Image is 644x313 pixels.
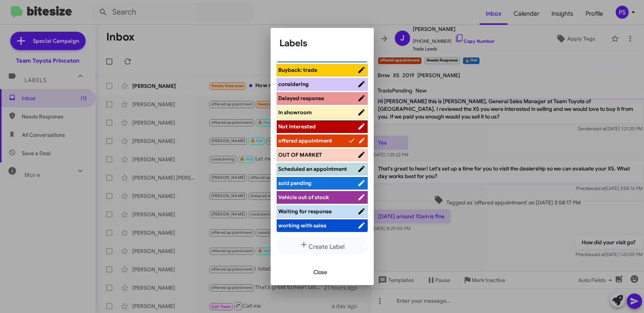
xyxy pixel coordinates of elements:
button: Close [308,265,334,279]
span: considering [279,81,309,88]
span: Close [314,265,328,279]
span: sold pending [279,180,312,187]
span: working with sales [279,222,327,229]
span: Scheduled an appointment [279,165,347,172]
span: Buyback: trade [279,66,318,73]
span: Vehicle out of stock [279,194,329,201]
span: OUT OF MARKET [279,151,322,158]
span: Not Interested [279,123,316,130]
span: offered appointment [279,137,333,144]
span: In showroom [279,109,312,116]
span: Delayed response [279,95,324,102]
button: Create Label [277,237,368,254]
span: Waiting for response [279,208,332,215]
h1: Labels [280,37,365,49]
